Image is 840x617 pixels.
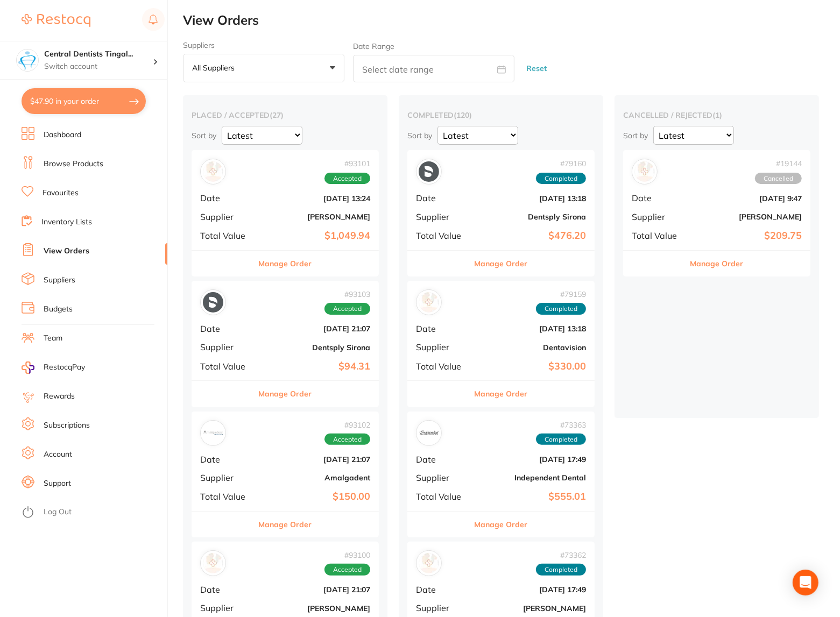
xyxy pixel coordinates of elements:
[263,585,370,594] b: [DATE] 21:07
[694,212,802,221] b: [PERSON_NAME]
[416,361,470,371] span: Total Value
[536,303,586,315] span: Completed
[200,585,254,594] span: Date
[192,131,216,140] p: Sort by
[793,570,818,595] div: Open Intercom Messenger
[200,361,254,371] span: Total Value
[416,455,470,464] span: Date
[200,231,254,240] span: Total Value
[478,324,586,333] b: [DATE] 13:18
[200,342,254,352] span: Supplier
[183,54,344,83] button: All suppliers
[478,212,586,221] b: Dentsply Sirona
[192,412,379,538] div: Amalgadent#93102AcceptedDate[DATE] 21:07SupplierAmalgadentTotal Value$150.00Manage Order
[419,292,439,313] img: Dentavision
[419,161,439,182] img: Dentsply Sirona
[22,504,164,521] button: Log Out
[203,161,223,182] img: Henry Schein Halas
[416,342,470,352] span: Supplier
[416,231,470,240] span: Total Value
[263,455,370,464] b: [DATE] 21:07
[192,281,379,407] div: Dentsply Sirona#93103AcceptedDate[DATE] 21:07SupplierDentsply SironaTotal Value$94.31Manage Order
[419,423,439,443] img: Independent Dental
[263,343,370,352] b: Dentsply Sirona
[200,473,254,483] span: Supplier
[536,290,586,299] span: # 79159
[536,173,586,185] span: Completed
[192,110,379,120] h2: placed / accepted ( 27 )
[263,212,370,221] b: [PERSON_NAME]
[475,251,528,276] button: Manage Order
[324,421,370,429] span: # 93102
[44,304,73,315] a: Budgets
[536,564,586,576] span: Completed
[536,434,586,445] span: Completed
[22,361,85,374] a: RestocqPay
[44,362,85,373] span: RestocqPay
[263,230,370,242] b: $1,049.94
[200,455,254,464] span: Date
[263,361,370,372] b: $94.31
[22,14,90,27] img: Restocq Logo
[44,130,81,140] a: Dashboard
[536,159,586,168] span: # 79160
[41,217,92,228] a: Inventory Lists
[478,361,586,372] b: $330.00
[324,290,370,299] span: # 93103
[203,423,223,443] img: Amalgadent
[200,603,254,613] span: Supplier
[478,230,586,242] b: $476.20
[44,449,72,460] a: Account
[324,173,370,185] span: Accepted
[407,110,595,120] h2: completed ( 120 )
[478,473,586,482] b: Independent Dental
[755,173,802,185] span: Cancelled
[690,251,744,276] button: Manage Order
[44,61,153,72] p: Switch account
[263,491,370,502] b: $150.00
[192,63,239,73] p: All suppliers
[259,251,312,276] button: Manage Order
[44,275,75,286] a: Suppliers
[183,41,344,49] label: Suppliers
[632,212,686,222] span: Supplier
[259,381,312,407] button: Manage Order
[536,551,586,559] span: # 73362
[324,159,370,168] span: # 93101
[478,585,586,594] b: [DATE] 17:49
[43,188,79,198] a: Favourites
[44,159,103,169] a: Browse Products
[523,54,550,83] button: Reset
[324,564,370,576] span: Accepted
[478,455,586,464] b: [DATE] 17:49
[755,159,802,168] span: # 19144
[324,303,370,315] span: Accepted
[324,434,370,445] span: Accepted
[416,212,470,222] span: Supplier
[623,110,810,120] h2: cancelled / rejected ( 1 )
[324,551,370,559] span: # 93100
[475,512,528,537] button: Manage Order
[353,55,514,82] input: Select date range
[17,49,38,71] img: Central Dentists Tingalpa
[416,193,470,203] span: Date
[200,212,254,222] span: Supplier
[263,194,370,203] b: [DATE] 13:24
[478,343,586,352] b: Dentavision
[416,492,470,501] span: Total Value
[263,324,370,333] b: [DATE] 21:07
[44,49,153,60] h4: Central Dentists Tingalpa
[22,8,90,33] a: Restocq Logo
[44,246,89,257] a: View Orders
[416,603,470,613] span: Supplier
[632,193,686,203] span: Date
[416,324,470,334] span: Date
[44,507,72,517] a: Log Out
[419,553,439,573] img: Henry Schein Halas
[259,512,312,537] button: Manage Order
[478,604,586,613] b: [PERSON_NAME]
[634,161,655,182] img: Adam Dental
[694,194,802,203] b: [DATE] 9:47
[44,478,71,489] a: Support
[694,230,802,242] b: $209.75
